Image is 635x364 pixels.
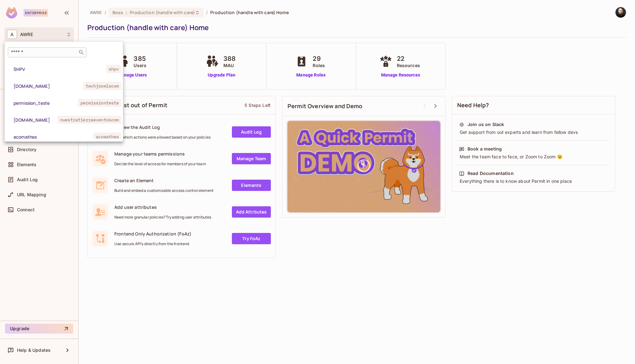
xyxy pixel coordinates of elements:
span: permissionteste [78,99,121,107]
span: nuestratierraeventoscom [57,116,121,124]
span: [DOMAIN_NAME] [14,83,83,89]
span: [DOMAIN_NAME] [14,117,57,123]
span: permission_teste [14,100,78,106]
span: acomathes [14,134,93,140]
span: SHPV [14,66,106,72]
span: acomathes [93,133,121,141]
span: shpv [106,65,122,73]
span: techjoomlacom [83,82,122,90]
